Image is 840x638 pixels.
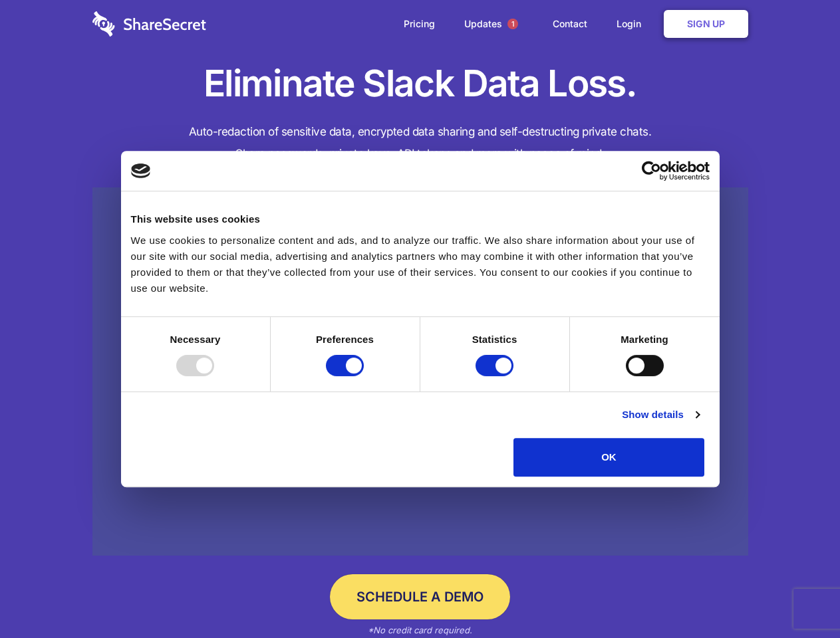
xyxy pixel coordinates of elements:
a: Contact [539,3,601,45]
div: This website uses cookies [131,211,710,227]
a: Login [603,3,661,45]
a: Usercentrics Cookiebot - opens in a new window [593,161,710,181]
a: Sign Up [664,10,748,38]
h1: Eliminate Slack Data Loss. [92,60,748,108]
strong: Statistics [472,334,517,345]
button: OK [513,438,704,477]
strong: Preferences [316,334,374,345]
strong: Necessary [170,334,221,345]
img: logo [131,163,151,178]
a: Schedule a Demo [330,574,510,619]
a: Wistia video thumbnail [92,187,748,556]
span: 1 [507,19,518,29]
img: logo-wordmark-white-trans-d4663122ce5f474addd5e946df7df03e33cb6a1c49d2221995e7729f52c070b2.svg [92,11,206,37]
h4: Auto-redaction of sensitive data, encrypted data sharing and self-destructing private chats. Shar... [92,121,748,165]
a: Pricing [390,3,448,45]
div: We use cookies to personalize content and ads, and to analyze our traffic. We also share informat... [131,233,710,296]
a: Show details [622,407,699,423]
strong: Marketing [621,334,668,345]
em: *No credit card required. [368,625,472,635]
